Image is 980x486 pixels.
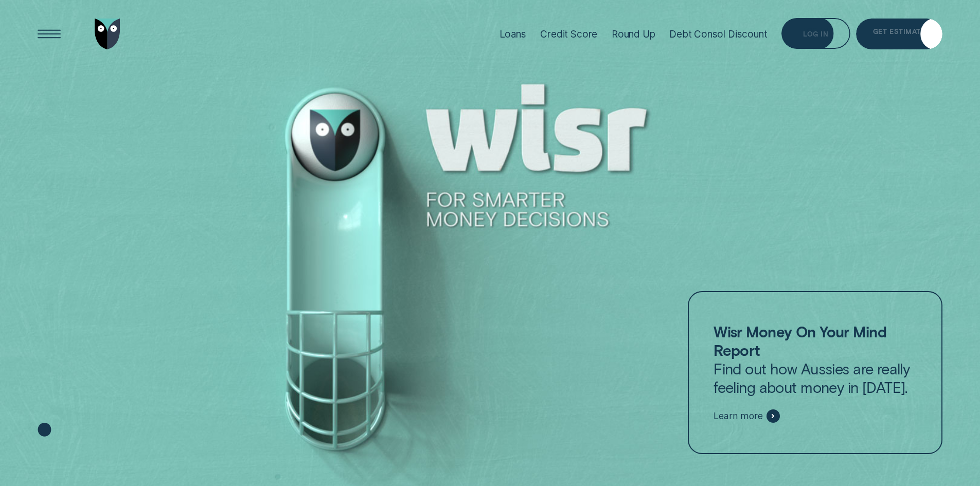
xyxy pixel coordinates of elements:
strong: Wisr Money On Your Mind Report [714,322,886,359]
a: Wisr Money On Your Mind ReportFind out how Aussies are really feeling about money in [DATE].Learn... [688,291,942,455]
span: Learn more [714,410,762,422]
div: Get Estimate [873,28,925,34]
img: Wisr [95,19,120,49]
div: Log in [803,31,828,38]
button: Log in [781,18,850,49]
button: Open Menu [34,19,65,49]
a: Get Estimate [856,19,942,49]
div: Debt Consol Discount [669,28,767,40]
div: Round Up [612,28,655,40]
div: Credit Score [540,28,597,40]
p: Find out how Aussies are really feeling about money in [DATE]. [714,322,916,397]
div: Loans [500,28,526,40]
